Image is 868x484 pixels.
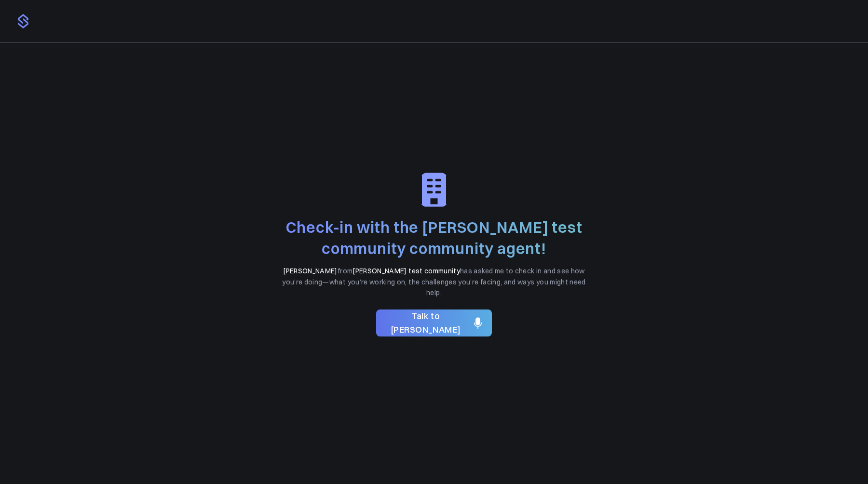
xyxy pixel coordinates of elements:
[15,13,31,29] img: logo.png
[415,171,453,209] img: default_company-f8efef40e46bb5c9bec7e5250ec8e346ba998c542c8e948b41fbc52213a8e794.png
[276,217,592,260] h1: Check-in with the [PERSON_NAME] test community community agent!
[283,267,338,275] span: [PERSON_NAME]
[353,267,460,275] span: [PERSON_NAME] test community
[376,309,492,336] button: Talk to [PERSON_NAME]
[384,309,468,337] span: Talk to [PERSON_NAME]
[276,266,592,298] p: from has asked me to check in and see how you’re doing—what you’re working on, the challenges you...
